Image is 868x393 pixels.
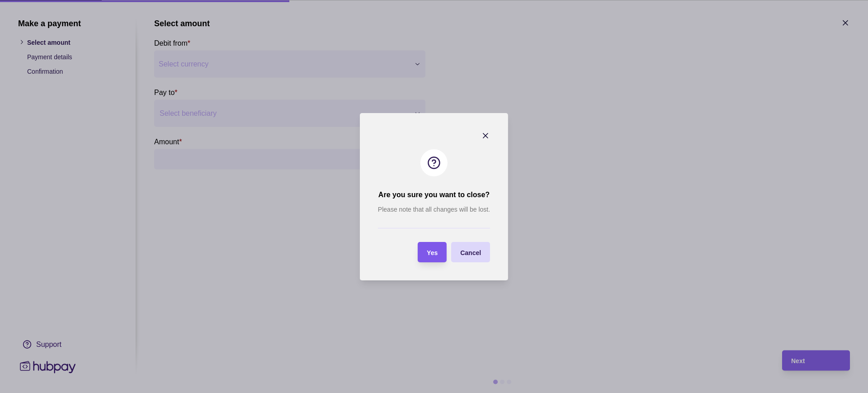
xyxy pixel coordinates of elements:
button: Yes [418,242,447,262]
h2: Are you sure you want to close? [378,190,490,200]
span: Yes [427,249,438,256]
button: Cancel [451,242,490,262]
span: Cancel [460,249,481,256]
p: Please note that all changes will be lost. [378,204,490,214]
